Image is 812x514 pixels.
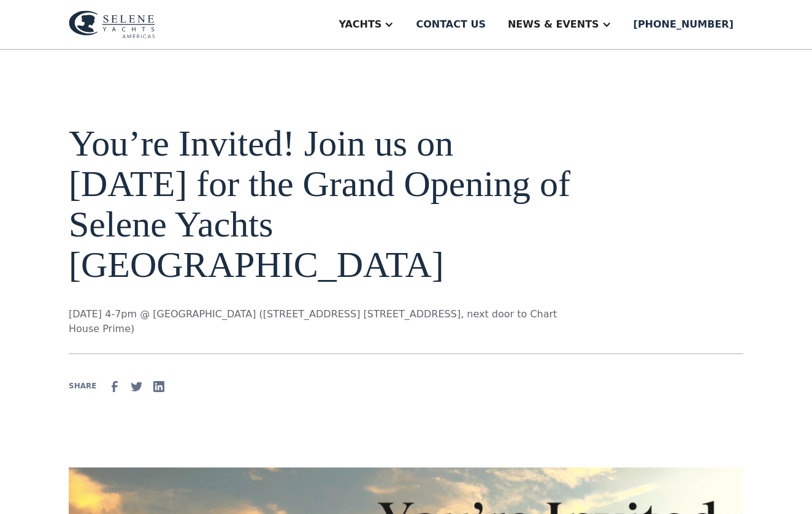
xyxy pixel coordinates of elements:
[69,307,579,336] p: [DATE] 4-7pm @ [GEOGRAPHIC_DATA] ([STREET_ADDRESS] [STREET_ADDRESS], next door to Chart House Prime)
[69,123,579,285] h1: You’re Invited! Join us on [DATE] for the Grand Opening of Selene Yachts [GEOGRAPHIC_DATA]
[151,379,166,394] img: Linkedin
[634,17,733,32] div: [PHONE_NUMBER]
[107,379,122,394] img: facebook
[69,10,155,39] img: logo
[69,380,96,391] div: SHARE
[339,17,381,32] div: Yachts
[508,17,599,32] div: News & EVENTS
[416,17,486,32] div: Contact us
[129,379,144,394] img: Twitter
